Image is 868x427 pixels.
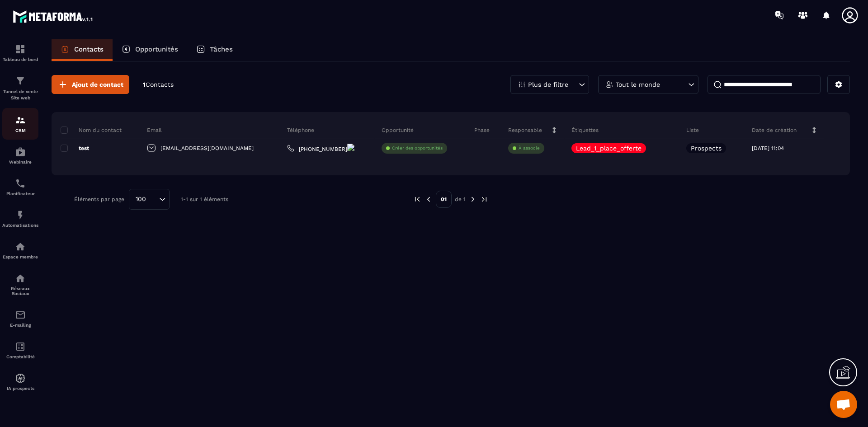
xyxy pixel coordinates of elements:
span: 100 [132,194,149,204]
a: automationsautomationsAutomatisations [2,203,38,235]
p: Prospects [691,145,722,151]
a: automationsautomationsWebinaire [2,140,38,171]
p: Espace membre [2,254,38,259]
p: Automatisations [2,223,38,228]
p: Contacts [74,45,104,53]
a: emailemailE-mailing [2,303,38,334]
img: prev [413,195,421,203]
p: Responsable [508,127,542,134]
p: Date de création [752,127,797,134]
p: [DATE] 11:04 [752,145,784,151]
p: Téléphone [287,127,314,134]
p: Liste [686,127,699,134]
p: Créer des opportunités [392,145,443,151]
img: automations [15,210,26,221]
p: Éléments par page [74,196,124,202]
img: logo [13,8,94,24]
button: Ajout de contact [52,75,129,94]
span: Ajout de contact [72,80,123,89]
img: next [469,195,477,203]
img: scheduler [15,178,26,189]
img: next [480,195,488,203]
img: automations [15,241,26,252]
p: Réseaux Sociaux [2,286,38,296]
p: IA prospects [2,386,38,391]
p: Nom du contact [61,127,122,134]
img: formation [15,75,26,86]
a: Contacts [52,39,113,61]
p: Email [147,127,162,134]
img: automations [15,373,26,384]
p: Tunnel de vente Site web [2,89,38,101]
a: [PHONE_NUMBER] [287,144,354,152]
a: accountantaccountantComptabilité [2,334,38,366]
img: accountant [15,341,26,352]
p: Tout le monde [616,81,660,88]
p: E-mailing [2,323,38,328]
img: email [15,310,26,320]
a: formationformationTunnel de vente Site web [2,69,38,108]
p: CRM [2,128,38,133]
p: Opportunité [382,127,414,134]
p: Planificateur [2,191,38,196]
p: À associe [519,145,540,151]
p: Tableau de bord [2,57,38,62]
a: social-networksocial-networkRéseaux Sociaux [2,266,38,303]
img: prev [425,195,433,203]
img: social-network [15,273,26,284]
p: Webinaire [2,160,38,164]
a: schedulerschedulerPlanificateur [2,171,38,203]
a: automationsautomationsEspace membre [2,235,38,266]
div: Ouvrir le chat [830,391,857,418]
p: Phase [474,127,490,134]
a: formationformationTableau de bord [2,37,38,69]
p: Comptabilité [2,354,38,359]
p: test [61,145,89,152]
input: Search for option [149,194,157,204]
img: formation [15,115,26,126]
a: Opportunités [113,39,187,61]
p: 1 [143,80,174,89]
p: Opportunités [135,45,178,53]
p: de 1 [455,196,466,203]
a: formationformationCRM [2,108,38,140]
a: Tâches [187,39,242,61]
p: Tâches [210,45,233,53]
p: Lead_1_place_offerte [576,145,642,151]
div: Search for option [129,189,170,210]
p: 01 [436,191,452,208]
p: 1-1 sur 1 éléments [181,196,228,202]
p: Étiquettes [571,127,599,134]
p: Plus de filtre [528,81,568,88]
img: automations [15,146,26,157]
span: Contacts [146,81,174,88]
img: formation [15,44,26,55]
